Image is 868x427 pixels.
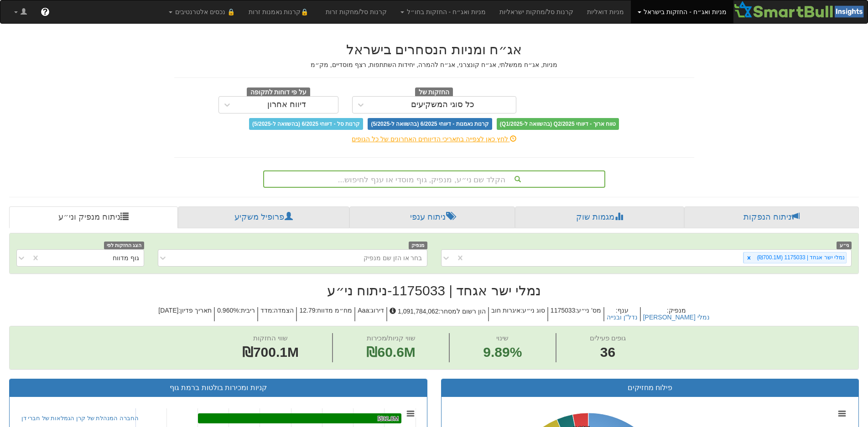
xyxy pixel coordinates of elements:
a: 🔒קרנות נאמנות זרות [242,0,319,23]
span: ני״ע [837,242,852,249]
h5: מח״מ מדווח : 12.79 [296,307,354,321]
a: ניתוח ענפי [349,206,515,228]
span: הצג החזקות לפי [104,242,144,249]
span: שינוי [496,334,509,342]
tspan: ₪32.8M [378,415,399,422]
span: גופים פעילים [590,334,626,342]
span: על פי דוחות לתקופה [247,87,310,98]
h5: הצמדה : מדד [257,307,296,321]
h5: דירוג : Aaa [354,307,386,321]
div: לחץ כאן לצפייה בתאריכי הדיווחים האחרונים של כל הגופים [167,134,701,144]
span: ₪700.1M [242,345,299,360]
div: הקלד שם ני״ע, מנפיק, גוף מוסדי או ענף לחיפוש... [264,171,604,187]
span: 9.89% [483,343,522,362]
h5: מס' ני״ע : 1175033 [547,307,603,321]
span: 36 [590,343,626,362]
h5: מניות, אג״ח ממשלתי, אג״ח קונצרני, אג״ח להמרה, יחידות השתתפות, רצף מוסדיים, מק״מ [174,62,694,68]
span: שווי קניות/מכירות [367,334,416,342]
h2: אג״ח ומניות הנסחרים בישראל [174,42,694,57]
a: ? [34,0,57,23]
h5: סוג ני״ע : איגרות חוב [488,307,547,321]
div: דיווח אחרון [267,100,306,109]
h5: הון רשום למסחר : 1,091,784,062 [386,307,488,321]
div: גוף מדווח [113,253,139,262]
span: קרנות סל - דיווחי 6/2025 (בהשוואה ל-5/2025) [249,118,363,130]
h5: ריבית : 0.960% [214,307,257,321]
h3: קניות ומכירות בולטות ברמת גוף [16,384,420,392]
a: קרנות סל/מחקות זרות [319,0,394,23]
a: ניתוח הנפקות [684,206,859,228]
span: ? [42,7,47,16]
a: מניות דואליות [580,0,631,23]
h5: תאריך פדיון : [DATE] [156,307,214,321]
button: נדל"ן ובנייה [607,314,638,321]
a: ניתוח מנפיק וני״ע [9,206,178,228]
a: 🔒 נכסים אלטרנטיבים [162,0,242,23]
span: שווי החזקות [253,334,288,342]
span: מנפיק [409,242,427,249]
h5: מנפיק : [640,307,712,321]
a: מגמות שוק [515,206,684,228]
a: מניות ואג״ח - החזקות בחו״ל [394,0,493,23]
a: קרנות סל/מחקות ישראליות [493,0,580,23]
span: קרנות נאמנות - דיווחי 6/2025 (בהשוואה ל-5/2025) [368,118,492,130]
h2: נמלי ישר אגחד | 1175033 - ניתוח ני״ע [9,283,859,298]
a: מניות ואג״ח - החזקות בישראל [631,0,733,23]
a: פרופיל משקיע [178,206,349,228]
div: נמלי ישר אגחד | 1175033 (₪700.1M) [754,252,846,263]
h5: ענף : [603,307,640,321]
button: נמלי [PERSON_NAME] [643,314,710,321]
a: החברה המנהלת של קרן הגמלאות של חברי דן [21,415,139,422]
div: כל סוגי המשקיעים [411,100,474,109]
span: טווח ארוך - דיווחי Q2/2025 (בהשוואה ל-Q1/2025) [497,118,619,130]
h3: פילוח מחזיקים [448,384,852,392]
div: בחר או הזן שם מנפיק [364,253,422,262]
span: החזקות של [415,87,453,98]
img: Smartbull [733,0,868,19]
span: ₪60.6M [366,345,415,360]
